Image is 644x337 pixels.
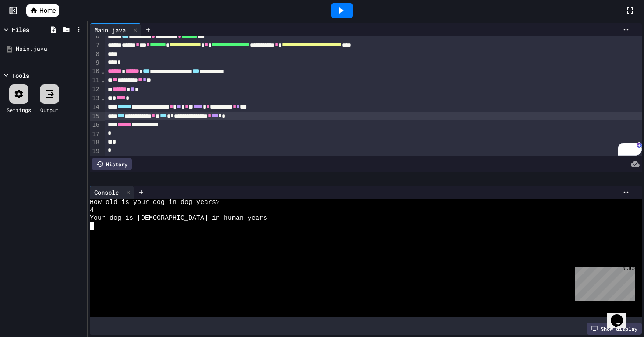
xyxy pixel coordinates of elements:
[40,106,59,114] div: Output
[12,71,29,80] div: Tools
[101,95,105,102] span: Fold line
[90,138,101,147] div: 18
[90,121,101,130] div: 16
[90,85,101,94] div: 12
[90,59,101,67] div: 9
[90,214,267,222] span: Your dog is [DEMOGRAPHIC_DATA] in human years
[4,4,60,56] div: Chat with us now!Close
[587,323,642,335] div: Show display
[101,77,105,84] span: Fold line
[90,112,101,121] div: 15
[90,67,101,76] div: 10
[12,25,29,34] div: Files
[607,302,635,328] iframe: chat widget
[90,50,101,59] div: 8
[90,186,134,199] div: Console
[90,32,101,41] div: 6
[26,4,59,17] a: Home
[7,106,31,114] div: Settings
[92,158,132,170] div: History
[90,207,94,214] span: 4
[90,188,123,197] div: Console
[90,94,101,103] div: 13
[39,6,56,15] span: Home
[90,103,101,112] div: 14
[90,23,141,36] div: Main.java
[90,41,101,50] div: 7
[16,45,84,53] div: Main.java
[90,76,101,85] div: 11
[90,25,130,35] div: Main.java
[90,199,220,207] span: How old is your dog in dog years?
[101,68,105,75] span: Fold line
[90,147,101,156] div: 19
[90,130,101,139] div: 17
[571,264,635,301] iframe: chat widget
